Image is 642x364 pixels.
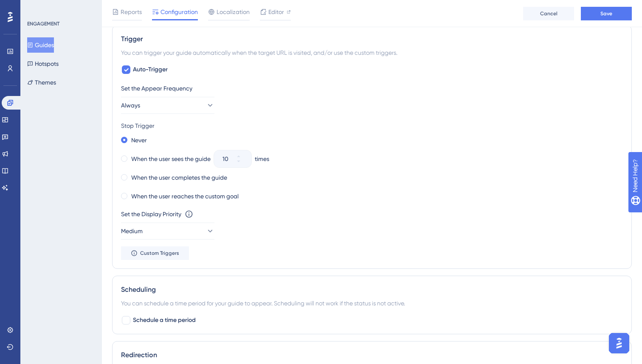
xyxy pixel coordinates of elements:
[217,7,250,17] span: Localization
[600,10,612,17] span: Save
[121,226,143,236] span: Medium
[121,100,140,110] span: Always
[606,330,632,356] iframe: UserGuiding AI Assistant Launcher
[121,246,189,260] button: Custom Triggers
[131,172,227,183] label: When the user completes the guide
[27,56,59,71] button: Hotspots
[131,191,239,201] label: When the user reaches the custom goal
[133,65,168,75] span: Auto-Trigger
[27,20,59,27] div: ENGAGEMENT
[255,154,269,164] div: times
[523,7,574,20] button: Cancel
[121,209,181,219] div: Set the Display Priority
[140,250,179,257] span: Custom Triggers
[121,121,623,131] div: Stop Trigger
[121,223,214,240] button: Medium
[27,37,54,53] button: Guides
[121,83,623,93] div: Set the Appear Frequency
[121,350,623,360] div: Redirection
[581,7,632,20] button: Save
[131,135,147,145] label: Never
[121,7,142,17] span: Reports
[121,97,214,114] button: Always
[540,10,558,17] span: Cancel
[121,285,623,295] div: Scheduling
[20,2,53,12] span: Need Help?
[121,34,623,44] div: Trigger
[160,7,198,17] span: Configuration
[131,154,211,164] label: When the user sees the guide
[27,75,56,90] button: Themes
[268,7,284,17] span: Editor
[133,315,196,325] span: Schedule a time period
[121,298,623,308] div: You can schedule a time period for your guide to appear. Scheduling will not work if the status i...
[121,48,623,58] div: You can trigger your guide automatically when the target URL is visited, and/or use the custom tr...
